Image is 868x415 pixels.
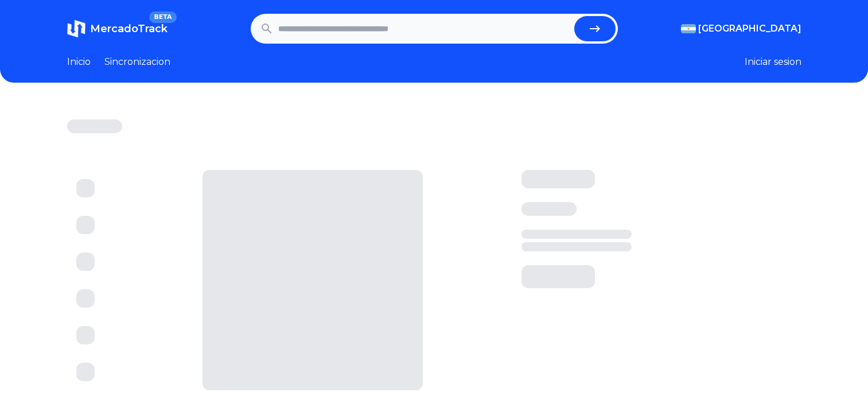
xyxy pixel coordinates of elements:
[681,24,696,33] img: Argentina
[104,55,170,69] a: Sincronizacion
[681,22,801,36] button: [GEOGRAPHIC_DATA]
[67,20,168,38] a: MercadoTrackBETA
[149,11,176,23] span: BETA
[745,55,801,69] button: Iniciar sesion
[67,20,85,38] img: MercadoTrack
[67,55,91,69] a: Inicio
[90,22,168,35] span: MercadoTrack
[698,22,801,36] span: [GEOGRAPHIC_DATA]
